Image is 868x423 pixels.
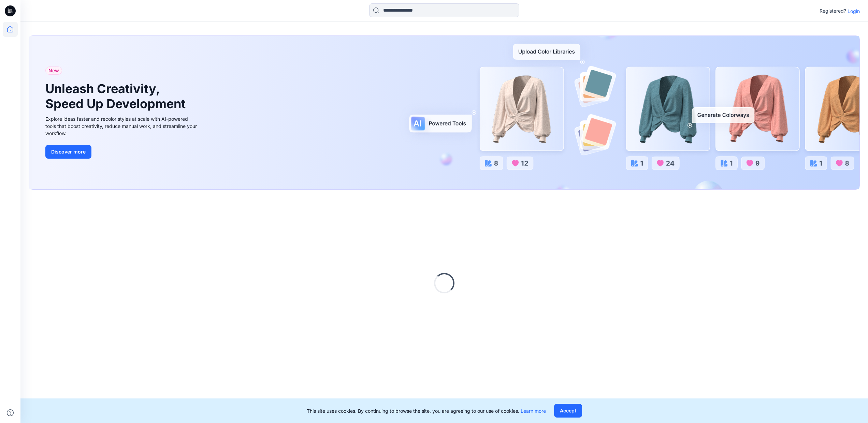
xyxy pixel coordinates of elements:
[521,408,546,414] a: Learn more
[45,82,189,111] h1: Unleash Creativity, Speed Up Development
[45,145,91,159] button: Discover more
[45,145,199,159] a: Discover more
[307,407,546,414] p: This site uses cookies. By continuing to browse the site, you are agreeing to our use of cookies.
[45,115,199,137] div: Explore ideas faster and recolor styles at scale with AI-powered tools that boost creativity, red...
[48,67,59,75] span: New
[848,8,860,15] p: Login
[554,404,582,418] button: Accept
[820,7,846,15] p: Registered?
